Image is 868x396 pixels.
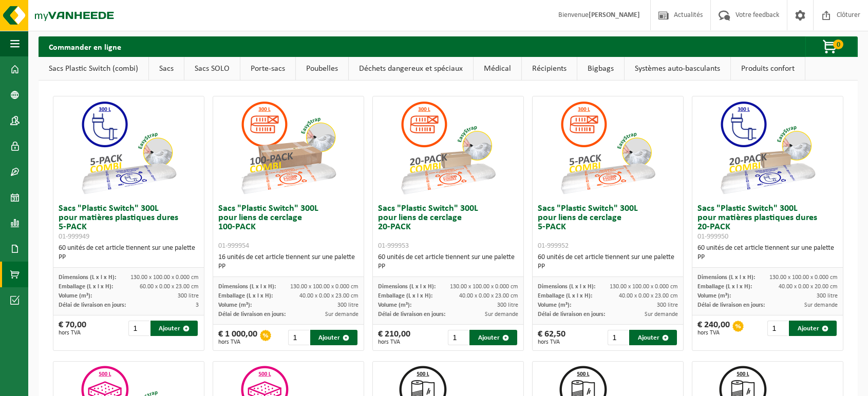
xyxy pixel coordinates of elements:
[59,253,199,262] div: PP
[149,57,184,81] a: Sacs
[378,311,445,318] span: Délai de livraison en jours:
[469,330,517,345] button: Ajouter
[59,274,116,281] span: Dimensions (L x l x H):
[716,96,819,199] img: 01-999950
[77,96,180,199] img: 01-999949
[697,302,765,308] span: Délai de livraison en jours:
[538,311,605,318] span: Délai de livraison en jours:
[556,96,659,199] img: 01-999952
[697,321,730,336] div: € 240,00
[150,321,198,336] button: Ajouter
[817,293,838,299] span: 300 litre
[178,293,199,299] span: 300 litre
[789,321,837,336] button: Ajouter
[485,311,518,318] span: Sur demande
[448,330,468,345] input: 1
[218,330,257,345] div: € 1 000,00
[779,284,838,290] span: 40.00 x 0.00 x 20.00 cm
[657,302,678,308] span: 300 litre
[218,311,286,318] span: Délai de livraison en jours:
[59,293,92,299] span: Volume (m³):
[378,204,518,250] h3: Sacs "Plastic Switch" 300L pour liens de cerclage 20-PACK
[697,330,730,336] span: hors TVA
[538,253,678,271] div: 60 unités de cet article tiennent sur une palette
[833,39,843,49] span: 0
[378,302,411,308] span: Volume (m³):
[218,204,358,250] h3: Sacs "Plastic Switch" 300L pour liens de cerclage 100-PACK
[378,293,432,299] span: Emballage (L x l x H):
[697,274,755,281] span: Dimensions (L x l x H):
[378,253,518,271] div: 60 unités de cet article tiennent sur une palette
[538,302,571,308] span: Volume (m³):
[697,293,731,299] span: Volume (m³):
[769,274,838,281] span: 130.00 x 100.00 x 0.000 cm
[240,57,295,81] a: Porte-sacs
[130,274,199,281] span: 130.00 x 100.00 x 0.000 cm
[140,284,199,290] span: 60.00 x 0.00 x 23.00 cm
[59,284,113,290] span: Emballage (L x l x H):
[731,57,805,81] a: Produits confort
[218,262,358,271] div: PP
[128,321,149,336] input: 1
[59,244,199,262] div: 60 unités de cet article tiennent sur une palette
[610,284,678,290] span: 130.00 x 100.00 x 0.000 cm
[629,330,677,345] button: Ajouter
[697,244,838,262] div: 60 unités de cet article tiennent sur une palette
[538,284,595,290] span: Dimensions (L x l x H):
[522,57,577,81] a: Récipients
[39,36,131,56] h2: Commander en ligne
[397,96,499,199] img: 01-999953
[589,11,640,19] strong: [PERSON_NAME]
[59,302,126,308] span: Délai de livraison en jours:
[804,302,838,308] span: Sur demande
[378,339,410,345] span: hors TVA
[59,321,86,336] div: € 70,00
[497,302,518,308] span: 300 litre
[378,262,518,271] div: PP
[218,293,273,299] span: Emballage (L x l x H):
[619,293,678,299] span: 40.00 x 0.00 x 23.00 cm
[608,330,628,345] input: 1
[59,204,199,241] h3: Sacs "Plastic Switch" 300L pour matières plastiques dures 5-PACK
[538,339,565,345] span: hors TVA
[288,330,309,345] input: 1
[290,284,358,290] span: 130.00 x 100.00 x 0.000 cm
[459,293,518,299] span: 40.00 x 0.00 x 23.00 cm
[196,302,199,308] span: 3
[577,57,624,81] a: Bigbags
[697,233,728,241] span: 01-999950
[39,57,148,81] a: Sacs Plastic Switch (combi)
[59,233,89,241] span: 01-999949
[625,57,730,81] a: Systèmes auto-basculants
[237,96,339,199] img: 01-999954
[805,36,857,57] button: 0
[538,330,565,345] div: € 62,50
[538,204,678,250] h3: Sacs "Plastic Switch" 300L pour liens de cerclage 5-PACK
[474,57,521,81] a: Médical
[538,293,592,299] span: Emballage (L x l x H):
[296,57,348,81] a: Poubelles
[538,242,569,250] span: 01-999952
[697,253,838,262] div: PP
[349,57,473,81] a: Déchets dangereux et spéciaux
[378,284,436,290] span: Dimensions (L x l x H):
[450,284,518,290] span: 130.00 x 100.00 x 0.000 cm
[767,321,788,336] input: 1
[378,330,410,345] div: € 210,00
[59,330,86,336] span: hors TVA
[645,311,678,318] span: Sur demande
[310,330,358,345] button: Ajouter
[697,284,752,290] span: Emballage (L x l x H):
[378,242,409,250] span: 01-999953
[299,293,358,299] span: 40.00 x 0.00 x 23.00 cm
[697,204,838,241] h3: Sacs "Plastic Switch" 300L pour matières plastiques dures 20-PACK
[218,242,249,250] span: 01-999954
[184,57,240,81] a: Sacs SOLO
[218,253,358,271] div: 16 unités de cet article tiennent sur une palette
[218,302,252,308] span: Volume (m³):
[337,302,358,308] span: 300 litre
[325,311,358,318] span: Sur demande
[218,284,276,290] span: Dimensions (L x l x H):
[538,262,678,271] div: PP
[218,339,257,345] span: hors TVA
